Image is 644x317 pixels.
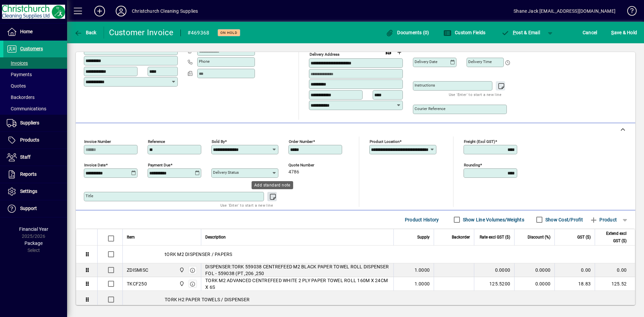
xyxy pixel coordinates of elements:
[187,28,210,38] div: #469368
[554,263,595,277] td: 0.00
[417,233,430,241] span: Supply
[415,83,435,88] mat-label: Instructions
[288,163,329,167] span: Quote number
[20,29,33,34] span: Home
[3,149,67,166] a: Staff
[72,27,98,39] button: Back
[177,266,185,274] span: Christchurch Cleaning Supplies Ltd
[383,47,394,57] a: View on map
[288,169,299,175] span: 4786
[514,277,554,291] td: 0.0000
[449,91,501,98] mat-hint: Use 'Enter' to start a new line
[86,194,93,198] mat-label: Title
[127,280,147,287] div: TKCF250
[599,230,627,245] span: Extend excl GST ($)
[415,267,430,273] span: 1.0000
[442,27,487,39] button: Custom Fields
[501,30,540,35] span: ost & Email
[3,69,67,80] a: Payments
[123,291,635,308] div: TORK H2 PAPER TOWELS / DISPENSER
[595,263,635,277] td: 0.00
[590,214,617,225] span: Product
[3,166,67,183] a: Reports
[468,59,492,64] mat-label: Delivery time
[384,27,431,39] button: Documents (0)
[84,139,111,144] mat-label: Invoice number
[611,27,637,38] span: ave & Hold
[20,206,37,211] span: Support
[544,216,583,223] label: Show Cost/Profit
[7,83,26,89] span: Quotes
[415,280,430,287] span: 1.0000
[480,233,510,241] span: Rate excl GST ($)
[622,1,636,23] a: Knowledge Base
[213,170,239,175] mat-label: Delivery status
[577,233,591,241] span: GST ($)
[3,132,67,149] a: Products
[148,139,165,144] mat-label: Reference
[205,263,389,277] span: DISPENSER:TORK 559038 CENTREFEED M2 BLACK PAPER TOWEL ROLL DISPENSER FOL - 559038 (PT ,206 ,250
[20,120,39,125] span: Suppliers
[464,163,480,167] mat-label: Rounding
[405,214,439,225] span: Product History
[415,106,445,111] mat-label: Courier Reference
[528,233,550,241] span: Discount (%)
[7,95,35,100] span: Backorders
[394,47,405,58] button: Choose address
[3,115,67,131] a: Suppliers
[611,30,614,35] span: S
[132,6,198,16] div: Christchurch Cleaning Supplies
[67,27,104,39] app-page-header-button: Back
[462,216,524,223] label: Show Line Volumes/Weights
[220,31,237,35] span: On hold
[478,280,510,287] div: 125.5200
[20,46,43,51] span: Customers
[110,5,132,17] button: Profile
[20,137,39,143] span: Products
[514,6,615,16] div: Shane Jack [EMAIL_ADDRESS][DOMAIN_NAME]
[20,154,31,160] span: Staff
[443,30,486,35] span: Custom Fields
[74,30,97,35] span: Back
[595,277,635,291] td: 125.52
[89,5,110,17] button: Add
[123,246,635,263] div: tORK M2 DISPENSER / PAPERS
[127,267,148,273] div: ZDISMISC
[386,30,429,35] span: Documents (0)
[581,27,599,39] button: Cancel
[498,27,543,39] button: Post & Email
[220,201,273,209] mat-hint: Use 'Enter' to start a new line
[464,139,495,144] mat-label: Freight (excl GST)
[20,171,37,177] span: Reports
[3,183,67,200] a: Settings
[3,200,67,217] a: Support
[370,139,399,144] mat-label: Product location
[7,60,28,66] span: Invoices
[583,27,597,38] span: Cancel
[20,189,37,194] span: Settings
[289,139,313,144] mat-label: Order number
[415,59,437,64] mat-label: Delivery date
[3,92,67,103] a: Backorders
[3,23,67,40] a: Home
[452,233,470,241] span: Backorder
[24,241,43,246] span: Package
[148,163,170,167] mat-label: Payment due
[586,214,620,226] button: Product
[127,233,135,241] span: Item
[478,267,510,273] div: 0.0000
[177,280,185,287] span: Christchurch Cleaning Supplies Ltd
[7,72,32,77] span: Payments
[19,226,48,232] span: Financial Year
[7,106,46,111] span: Communications
[252,181,293,189] div: Add standard note
[205,233,226,241] span: Description
[402,214,442,226] button: Product History
[554,277,595,291] td: 18.83
[199,59,210,64] mat-label: Phone
[84,163,106,167] mat-label: Invoice date
[205,277,389,290] span: TORK M2 ADVANCED CENTREFEED WHITE 2 PLY PAPER TOWEL ROLL 160M X 24CM X 6S
[609,27,639,39] button: Save & Hold
[109,27,174,38] div: Customer Invoice
[513,30,516,35] span: P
